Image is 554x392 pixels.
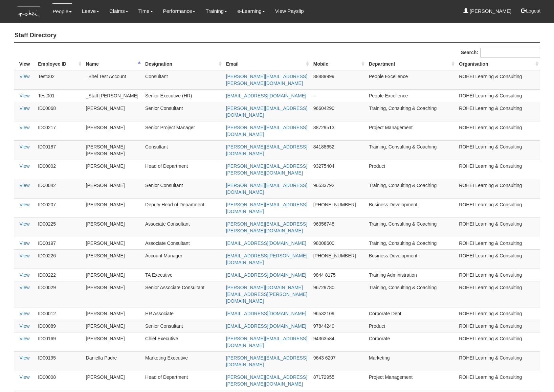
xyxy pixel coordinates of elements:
[35,140,83,160] td: ID00187
[14,58,35,70] th: View
[366,281,456,307] td: Training, Consulting & Coaching
[35,70,83,89] td: Test002
[142,351,223,371] td: Marketing Executive
[83,351,142,371] td: Daniella Padre
[142,332,223,351] td: Chief Executive
[83,281,142,307] td: [PERSON_NAME]
[366,121,456,140] td: Project Management
[456,121,540,140] td: ROHEI Learning & Consulting
[311,269,366,281] td: 9844 8175
[163,3,196,19] a: Performance
[311,351,366,371] td: 9643 6207
[366,198,456,217] td: Business Development
[142,140,223,160] td: Consultant
[35,179,83,198] td: ID00042
[83,307,142,320] td: [PERSON_NAME]
[226,163,307,176] a: [PERSON_NAME][EMAIL_ADDRESS][PERSON_NAME][DOMAIN_NAME]
[20,125,30,130] a: View
[20,93,30,98] a: View
[311,249,366,269] td: [PHONE_NUMBER]
[142,89,223,102] td: Senior Executive (HR)
[83,70,142,89] td: _Bhel Test Account
[456,160,540,179] td: ROHEI Learning & Consulting
[456,70,540,89] td: ROHEI Learning & Consulting
[311,217,366,237] td: 96356748
[142,281,223,307] td: Senior Associate Consultant
[142,307,223,320] td: HR Associate
[109,3,128,19] a: Claims
[516,3,545,19] button: Logout
[35,160,83,179] td: ID00002
[366,332,456,351] td: Corporate
[311,198,366,217] td: [PHONE_NUMBER]
[366,307,456,320] td: Corporate Dept
[311,70,366,89] td: 88889999
[456,281,540,307] td: ROHEI Learning & Consulting
[366,140,456,160] td: Training, Consulting & Coaching
[20,374,30,380] a: View
[20,240,30,246] a: View
[456,217,540,237] td: ROHEI Learning & Consulting
[311,371,366,390] td: 87172955
[226,183,307,195] a: [PERSON_NAME][EMAIL_ADDRESS][DOMAIN_NAME]
[83,140,142,160] td: [PERSON_NAME] [PERSON_NAME]
[83,237,142,249] td: [PERSON_NAME]
[35,269,83,281] td: ID00222
[226,285,307,304] a: [PERSON_NAME][DOMAIN_NAME][EMAIL_ADDRESS][PERSON_NAME][DOMAIN_NAME]
[35,102,83,121] td: ID00068
[311,332,366,351] td: 94363584
[20,253,30,258] a: View
[456,198,540,217] td: ROHEI Learning & Consulting
[138,3,153,19] a: Time
[20,183,30,188] a: View
[366,217,456,237] td: Training, Consulting & Coaching
[226,106,307,118] a: [PERSON_NAME][EMAIL_ADDRESS][DOMAIN_NAME]
[480,48,540,58] input: Search:
[35,307,83,320] td: ID00012
[366,320,456,332] td: Product
[226,144,307,156] a: [PERSON_NAME][EMAIL_ADDRESS][DOMAIN_NAME]
[226,125,307,137] a: [PERSON_NAME][EMAIL_ADDRESS][DOMAIN_NAME]
[83,217,142,237] td: [PERSON_NAME]
[142,58,223,70] th: Designation : activate to sort column ascending
[142,320,223,332] td: Senior Consultant
[311,121,366,140] td: 88729513
[142,269,223,281] td: TA Executive
[52,3,72,19] a: People
[226,311,306,316] a: [EMAIL_ADDRESS][DOMAIN_NAME]
[20,336,30,341] a: View
[366,102,456,121] td: Training, Consulting & Coaching
[83,320,142,332] td: [PERSON_NAME]
[366,89,456,102] td: People Excellence
[456,179,540,198] td: ROHEI Learning & Consulting
[35,371,83,390] td: ID00008
[311,89,366,102] td: -
[366,249,456,269] td: Business Development
[311,320,366,332] td: 97844240
[20,74,30,79] a: View
[366,179,456,198] td: Training, Consulting & Coaching
[226,323,306,329] a: [EMAIL_ADDRESS][DOMAIN_NAME]
[83,371,142,390] td: [PERSON_NAME]
[142,179,223,198] td: Senior Consultant
[83,89,142,102] td: _Staff [PERSON_NAME]
[82,3,99,19] a: Leave
[456,320,540,332] td: ROHEI Learning & Consulting
[226,240,306,246] a: [EMAIL_ADDRESS][DOMAIN_NAME]
[461,48,540,58] label: Search:
[142,217,223,237] td: Associate Consultant
[311,160,366,179] td: 93275404
[456,371,540,390] td: ROHEI Learning & Consulting
[366,237,456,249] td: Training, Consulting & Coaching
[226,74,307,86] a: [PERSON_NAME][EMAIL_ADDRESS][PERSON_NAME][DOMAIN_NAME]
[83,198,142,217] td: [PERSON_NAME]
[35,198,83,217] td: ID00207
[35,89,83,102] td: Test001
[311,102,366,121] td: 96604290
[366,371,456,390] td: Project Management
[311,58,366,70] th: Mobile : activate to sort column ascending
[83,332,142,351] td: [PERSON_NAME]
[366,58,456,70] th: Department : activate to sort column ascending
[35,237,83,249] td: ID00197
[223,58,311,70] th: Email : activate to sort column ascending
